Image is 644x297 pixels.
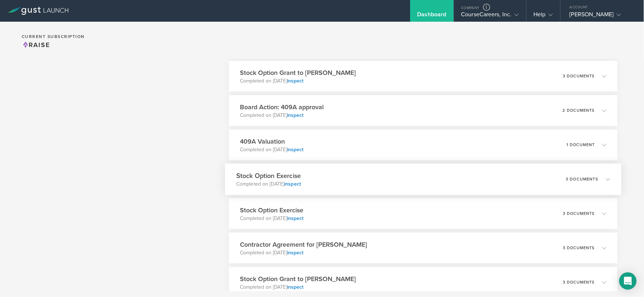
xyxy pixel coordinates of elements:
[287,250,303,256] a: inspect
[240,284,356,291] p: Completed on [DATE]
[287,78,303,84] a: inspect
[566,177,599,181] p: 3 documents
[619,272,637,290] div: Open Intercom Messenger
[461,11,519,22] div: CourseCareers, Inc.
[287,112,303,118] a: inspect
[240,249,367,256] p: Completed on [DATE]
[240,77,356,85] p: Completed on [DATE]
[570,11,631,22] div: [PERSON_NAME]
[22,41,50,49] span: Raise
[240,146,303,153] p: Completed on [DATE]
[240,68,356,77] h3: Stock Option Grant to [PERSON_NAME]
[287,284,303,290] a: inspect
[563,109,595,113] p: 2 documents
[240,112,324,119] p: Completed on [DATE]
[240,205,303,215] h3: Stock Option Exercise
[22,34,85,39] h2: Current Subscription
[563,280,595,284] p: 3 documents
[236,181,301,188] p: Completed on [DATE]
[563,74,595,78] p: 3 documents
[417,11,446,22] div: Dashboard
[240,215,303,222] p: Completed on [DATE]
[563,212,595,216] p: 3 documents
[534,11,553,22] div: Help
[240,274,356,284] h3: Stock Option Grant to [PERSON_NAME]
[563,246,595,250] p: 3 documents
[287,147,303,153] a: inspect
[240,102,324,112] h3: Board Action: 409A approval
[567,143,595,147] p: 1 document
[240,240,367,249] h3: Contractor Agreement for [PERSON_NAME]
[240,137,303,146] h3: 409A Valuation
[287,215,303,221] a: inspect
[284,181,301,187] a: inspect
[236,171,301,181] h3: Stock Option Exercise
